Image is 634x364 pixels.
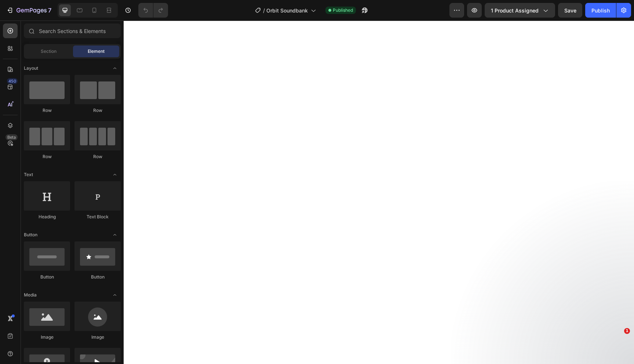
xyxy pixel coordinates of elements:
span: Toggle open [109,169,121,181]
div: Row [74,107,121,114]
span: Orbit Soundbank [266,7,308,14]
span: / [263,7,265,14]
div: Row [24,107,70,114]
iframe: Design area [124,21,634,364]
button: 7 [3,3,55,18]
span: Save [564,7,576,14]
span: Layout [24,65,38,72]
button: Publish [585,3,616,18]
div: Row [74,153,121,160]
button: 1 product assigned [485,3,555,18]
span: Toggle open [109,229,121,241]
span: Toggle open [109,289,121,301]
span: Button [24,232,37,238]
button: Save [558,3,582,18]
div: Row [24,153,70,160]
span: 1 product assigned [491,7,539,14]
div: Heading [24,214,70,220]
div: Publish [591,7,610,14]
iframe: Intercom live chat [609,339,627,357]
span: Published [333,7,353,14]
span: 1 [624,328,630,334]
div: Beta [6,134,18,140]
div: Button [24,274,70,280]
span: Section [41,48,57,55]
span: Media [24,292,37,298]
p: 7 [48,6,51,15]
span: Element [88,48,105,55]
input: Search Sections & Elements [24,23,121,38]
div: Undo/Redo [138,3,168,18]
span: Text [24,171,33,178]
div: Text Block [74,214,121,220]
span: Toggle open [109,62,121,74]
div: Image [24,334,70,341]
div: 450 [7,78,18,84]
div: Image [74,334,121,341]
div: Button [74,274,121,280]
